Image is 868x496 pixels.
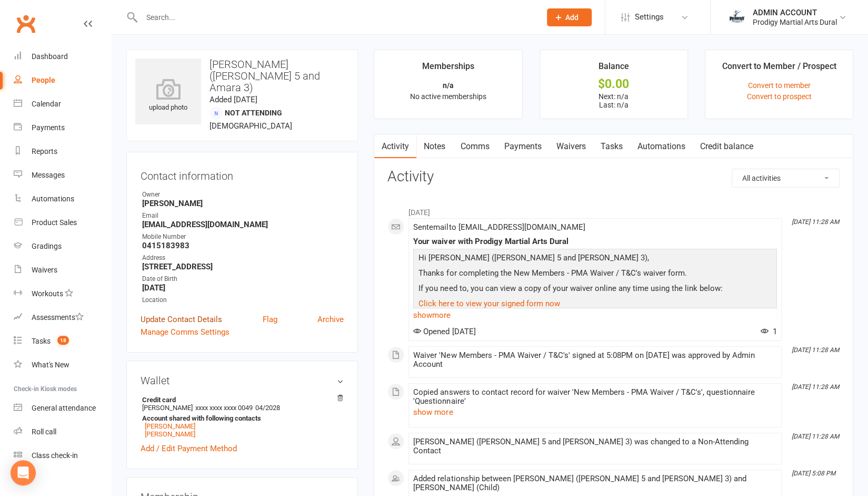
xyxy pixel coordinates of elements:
[387,201,840,218] li: [DATE]
[14,420,111,444] a: Roll call
[195,404,253,412] span: xxxx xxxx xxxx 0049
[14,353,111,377] a: What's New
[14,396,111,420] a: General attendance kiosk mode
[14,235,111,258] a: Gradings
[32,76,55,84] div: People
[141,326,230,338] a: Manage Comms Settings
[11,460,36,485] div: Open Intercom Messenger
[14,45,111,69] a: Dashboard
[142,211,344,221] div: Email
[418,299,560,308] a: Click here to view your signed form now
[792,433,839,440] i: [DATE] 11:28 AM
[141,313,222,326] a: Update Contact Details
[416,267,774,282] p: Thanks for completing the New Members - PMA Waiver / T&C's waiver form.
[141,166,344,182] h3: Contact information
[630,134,692,159] a: Automations
[14,258,111,282] a: Waivers
[635,5,664,29] span: Settings
[726,7,747,28] img: thumb_image1686208220.png
[142,241,344,250] strong: 0415183983
[263,313,277,326] a: Flag
[692,134,760,159] a: Credit balance
[32,266,57,274] div: Waivers
[416,282,774,297] p: If you need to, you can view a copy of your waiver online any time using the link below:
[209,121,292,131] span: [DEMOGRAPHIC_DATA]
[416,134,453,159] a: Notes
[453,134,496,159] a: Comms
[14,187,111,211] a: Automations
[598,60,629,79] div: Balance
[416,251,774,267] p: Hi [PERSON_NAME] ([PERSON_NAME] 5 and [PERSON_NAME] 3),
[32,194,74,203] div: Automations
[14,282,111,306] a: Workouts
[413,351,777,369] div: Waiver 'New Members - PMA Waiver / T&C's' signed at 5:08PM on [DATE] was approved by Admin Account
[550,79,678,90] div: $0.00
[13,11,39,37] a: Clubworx
[722,60,836,79] div: Convert to Member / Prospect
[145,422,195,430] a: [PERSON_NAME]
[496,134,548,159] a: Payments
[14,140,111,163] a: Reports
[32,313,84,322] div: Assessments
[141,394,344,440] li: [PERSON_NAME]
[32,242,62,250] div: Gradings
[135,59,349,93] h3: [PERSON_NAME] ([PERSON_NAME] 5 and Amara 3)
[792,383,839,391] i: [DATE] 11:28 AM
[593,134,630,159] a: Tasks
[32,147,57,155] div: Reports
[443,81,454,90] strong: n/a
[14,116,111,140] a: Payments
[422,60,474,79] div: Memberships
[792,470,835,477] i: [DATE] 5:08 PM
[14,69,111,92] a: People
[746,92,811,101] a: Convert to prospect
[142,396,338,404] strong: Credit card
[14,444,111,468] a: Class kiosk mode
[761,327,777,336] span: 1
[142,190,344,200] div: Owner
[142,274,344,284] div: Date of Birth
[413,308,777,323] a: show more
[255,404,280,412] span: 04/2028
[565,13,578,22] span: Add
[32,100,61,108] div: Calendar
[547,8,592,26] button: Add
[141,375,344,386] h3: Wallet
[32,404,96,412] div: General attendance
[32,123,65,132] div: Payments
[792,218,839,226] i: [DATE] 11:28 AM
[387,169,840,185] h3: Activity
[14,329,111,353] a: Tasks 18
[32,52,68,61] div: Dashboard
[32,218,77,227] div: Product Sales
[57,336,69,345] span: 18
[209,95,257,104] time: Added [DATE]
[548,134,593,159] a: Waivers
[32,337,51,345] div: Tasks
[14,306,111,329] a: Assessments
[413,327,475,336] span: Opened [DATE]
[413,222,585,232] span: Sent email to [EMAIL_ADDRESS][DOMAIN_NAME]
[14,92,111,116] a: Calendar
[410,92,486,101] span: No active memberships
[413,437,777,455] div: [PERSON_NAME] ([PERSON_NAME] 5 and [PERSON_NAME] 3) was changed to a Non-Attending Contact
[135,79,201,113] div: upload photo
[317,313,344,326] a: Archive
[753,8,837,17] div: ADMIN ACCOUNT
[14,163,111,187] a: Messages
[141,442,237,455] a: Add / Edit Payment Method
[14,211,111,235] a: Product Sales
[142,414,338,422] strong: Account shared with following contacts
[142,262,344,271] strong: [STREET_ADDRESS]
[32,427,56,436] div: Roll call
[792,346,839,354] i: [DATE] 11:28 AM
[225,109,282,117] span: Not Attending
[32,289,63,298] div: Workouts
[142,283,344,293] strong: [DATE]
[32,171,65,179] div: Messages
[413,237,777,246] div: Your waiver with Prodigy Martial Arts Dural
[413,474,777,492] div: Added relationship between [PERSON_NAME] ([PERSON_NAME] 5 and [PERSON_NAME] 3) and [PERSON_NAME] ...
[413,406,453,419] button: show more
[32,361,69,369] div: What's New
[747,81,810,90] a: Convert to member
